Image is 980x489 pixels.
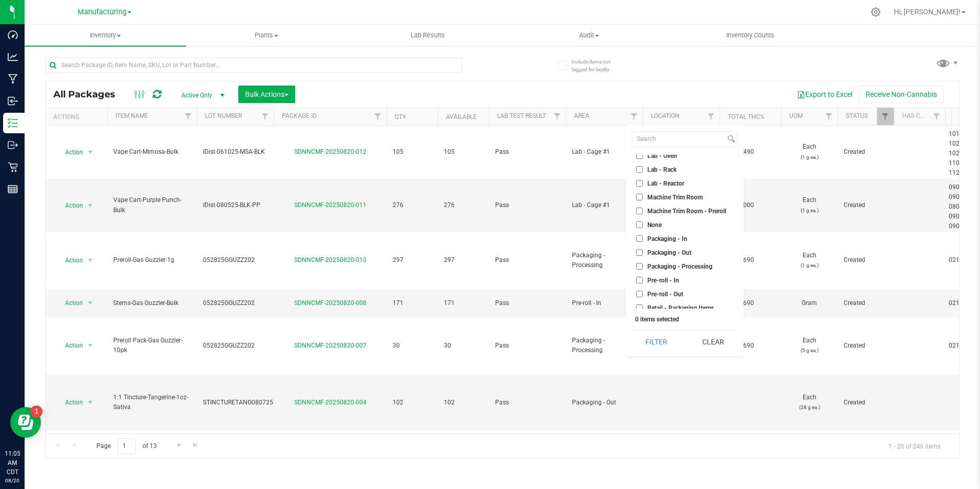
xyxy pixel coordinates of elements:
[632,132,725,147] input: Search
[88,438,165,454] span: Page of 13
[636,166,643,173] input: Lab - Rack
[787,345,831,355] p: (5 g ea.)
[636,208,643,214] input: Machine Trim Room - Preroll
[113,336,191,355] span: Preroll Pack-Gas Guzzler-10pk
[821,108,838,125] a: Filter
[84,253,97,268] span: select
[113,195,191,215] span: Vape Cart-Purple Punch-Bulk
[787,251,831,270] span: Each
[5,449,20,477] p: 11:05 AM CDT
[636,263,643,270] input: Packaging - Processing
[636,235,643,242] input: Packaging - In
[647,236,687,242] span: Packaging - In
[370,108,386,125] a: Filter
[632,331,681,353] button: Filter
[844,255,888,265] span: Created
[53,113,103,120] div: Actions
[393,398,432,407] span: 102
[113,147,191,157] span: Vape Cart-Mimosa-Bulk
[572,336,637,355] span: Packaging - Processing
[495,200,560,210] span: Pass
[347,25,508,46] a: Lab Results
[446,113,477,120] a: Available
[688,331,738,353] button: Clear
[84,338,97,353] span: select
[203,298,268,308] span: 052825GGUZZ202
[844,298,888,308] span: Created
[712,31,788,40] span: Inventory Counts
[444,298,483,308] span: 171
[495,255,560,265] span: Pass
[636,180,643,187] input: Lab - Reactor
[572,298,637,308] span: Pre-roll - In
[572,200,637,210] span: Lab - Cage #1
[444,147,483,157] span: 105
[444,398,483,407] span: 102
[703,108,720,125] a: Filter
[647,222,662,228] span: None
[636,277,643,283] input: Pre-roll - In
[647,180,684,187] span: Lab - Reactor
[294,148,366,155] a: SDNNCMF-20250820-012
[647,250,691,256] span: Packaging - Out
[172,438,187,452] a: Go to the next page
[10,407,41,438] iframe: Resource center
[397,31,459,40] span: Lab Results
[844,398,888,407] span: Created
[205,112,242,119] a: Lot Number
[245,90,289,98] span: Bulk Actions
[787,402,831,412] p: (28 g ea.)
[8,52,18,62] inline-svg: Analytics
[187,31,347,40] span: Plants
[56,395,84,410] span: Action
[572,147,637,157] span: Lab - Cage #1
[495,341,560,351] span: Pass
[647,277,679,283] span: Pre-roll - In
[393,298,432,308] span: 171
[844,341,888,351] span: Created
[444,200,483,210] span: 276
[393,341,432,351] span: 30
[787,142,831,161] span: Each
[636,304,643,311] input: Retail - Packaging Items
[56,253,84,268] span: Action
[928,108,945,125] a: Filter
[294,256,366,263] a: SDNNCMF-20250820-010
[869,7,882,17] div: Manage settings
[84,395,97,410] span: select
[670,25,831,46] a: Inventory Counts
[294,299,366,307] a: SDNNCMF-20250820-008
[186,25,348,46] a: Plants
[393,255,432,265] span: 297
[294,342,366,349] a: SDNNCMF-20250820-007
[636,291,643,297] input: Pre-roll - Out
[881,438,949,454] span: 1 - 20 of 246 items
[789,112,803,119] a: UOM
[8,184,18,194] inline-svg: Reports
[636,221,643,228] input: None
[56,198,84,213] span: Action
[45,57,462,73] input: Search Package ID, Item Name, SKU, Lot or Part Number...
[115,112,148,119] a: Item Name
[56,296,84,310] span: Action
[790,86,859,103] button: Export to Excel
[877,108,894,125] a: Filter
[393,147,432,157] span: 105
[647,291,683,297] span: Pre-roll - Out
[626,108,643,125] a: Filter
[572,251,637,270] span: Packaging - Processing
[25,31,186,40] span: Inventory
[393,200,432,210] span: 276
[25,25,186,46] a: Inventory
[495,147,560,157] span: Pass
[8,162,18,172] inline-svg: Retail
[636,194,643,200] input: Machine Trim Room
[294,201,366,209] a: SDNNCMF-20250820-011
[8,74,18,84] inline-svg: Manufacturing
[203,341,268,351] span: 052825GGUZZ202
[572,398,637,407] span: Packaging - Out
[203,398,273,407] span: STINCTURETANG080725
[8,140,18,150] inline-svg: Outbound
[117,438,136,454] input: 1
